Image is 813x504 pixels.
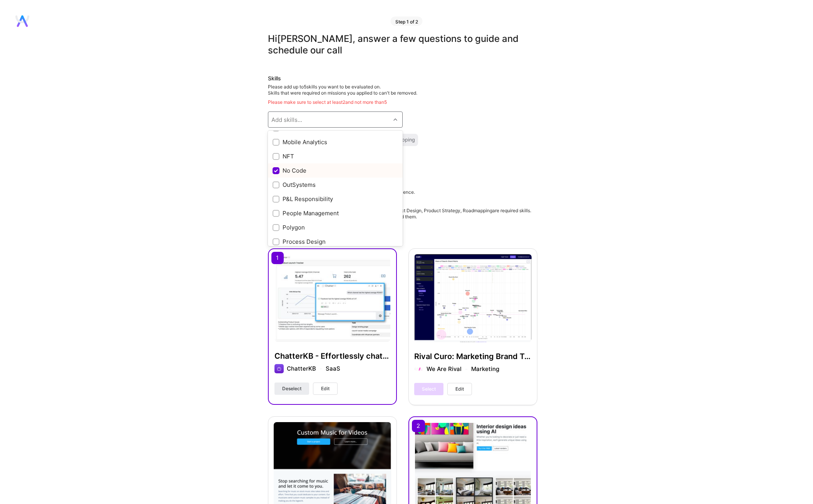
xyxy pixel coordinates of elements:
div: No Code [273,166,398,175]
img: Company logo [274,364,284,373]
div: Please make sure to select at least 2 and not more than 5 [268,99,537,105]
div: Process Design [273,238,398,246]
button: Edit [313,383,338,395]
div: Skills [268,75,537,82]
span: Edit [455,386,464,393]
h4: ChatterKB - Effortlessly chat with your files, using AI, and create actionable dashboards. [274,351,390,361]
div: Please select projects that best represent your skills and experience. Be prepared to discuss the... [268,189,537,220]
img: ChatterKB - Effortlessly chat with your files, using AI, and create actionable dashboards. [274,255,390,342]
div: ChatterKB SaaS [287,364,340,373]
div: Polygon [273,223,398,231]
span: Deselect [282,385,301,392]
i: icon Chevron [393,118,397,121]
div: P&L Responsibility [273,195,398,203]
button: Edit [447,383,472,395]
img: divider [320,369,322,369]
div: Step 1 of 2 [391,17,423,26]
span: Skills that were required on missions you applied to can't be removed. [268,90,417,96]
div: Add skills... [271,116,302,124]
div: People Management [273,209,398,217]
div: Mobile Analytics [273,138,398,146]
div: Please add up to 5 skills you want to be evaluated on. [268,84,537,105]
div: OutSystems [273,181,398,189]
span: Edit [321,385,330,392]
button: Deselect [274,383,309,395]
div: NFT [273,152,398,160]
div: Hi [PERSON_NAME] , answer a few questions to guide and schedule our call [268,33,537,56]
